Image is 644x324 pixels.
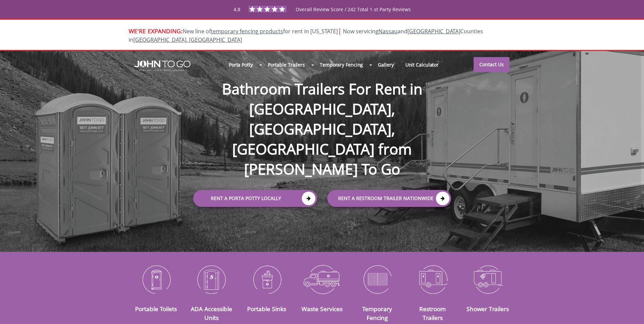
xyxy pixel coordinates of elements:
[474,57,510,72] a: Contact Us
[296,6,411,26] span: Overall Review Score / 242 Total 1-st Party Reviews
[301,305,343,313] a: Waste Services
[355,262,400,297] img: Temporary-Fencing-cion_N.png
[244,262,289,297] img: Portable-Sinks-icon_N.png
[372,57,399,72] a: Gallery
[134,60,190,71] img: JOHN to go
[193,190,317,207] a: Rent a Porta Potty Locally
[362,305,392,322] a: Temporary Fencing
[133,36,242,43] a: [GEOGRAPHIC_DATA], [GEOGRAPHIC_DATA]
[379,28,398,35] a: Nassau
[465,262,511,297] img: Shower-Trailers-icon_N.png
[223,57,259,72] a: Porta Potty
[299,262,345,297] img: Waste-Services-icon_N.png
[262,57,311,72] a: Portable Trailers
[338,26,342,35] span: |
[129,28,483,43] span: Now servicing and Counties in
[400,57,445,72] a: Unit Calculator
[407,28,460,35] a: [GEOGRAPHIC_DATA]
[189,262,234,297] img: ADA-Accessible-Units-icon_N.png
[314,57,369,72] a: Temporary Fencing
[419,305,446,322] a: Restroom Trailers
[410,262,455,297] img: Restroom-Trailers-icon_N.png
[129,27,183,35] span: WE'RE EXPANDING:
[135,305,177,313] a: Portable Toilets
[129,28,483,43] span: New line of for rent in [US_STATE]
[247,305,286,313] a: Portable Sinks
[234,6,240,13] span: 4.8
[211,28,283,35] a: temporary fencing products
[186,57,458,179] h1: Bathroom Trailers For Rent in [GEOGRAPHIC_DATA], [GEOGRAPHIC_DATA], [GEOGRAPHIC_DATA] from [PERSO...
[191,305,232,322] a: ADA Accessible Units
[327,190,451,207] a: rent a RESTROOM TRAILER Nationwide
[466,305,509,313] a: Shower Trailers
[134,262,179,297] img: Portable-Toilets-icon_N.png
